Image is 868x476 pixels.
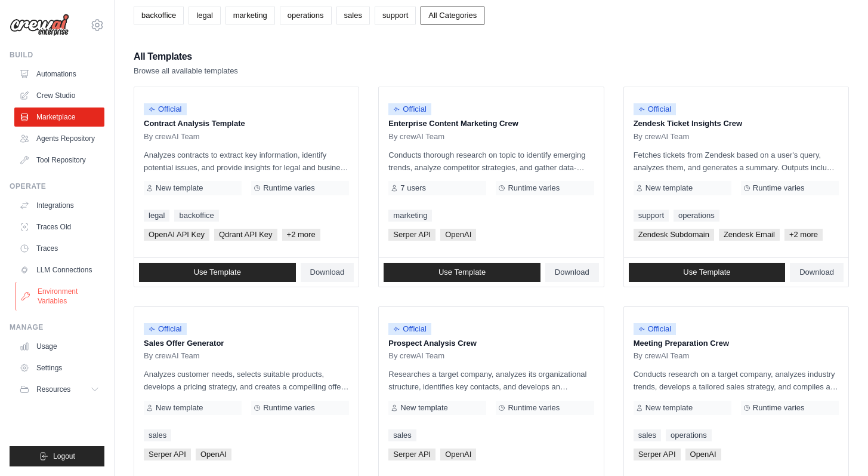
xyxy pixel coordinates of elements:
[144,337,349,349] p: Sales Offer Generator
[388,229,435,241] span: Serper API
[214,229,277,241] span: Qdrant API Key
[10,50,104,60] div: Build
[144,449,191,460] span: Serper API
[634,118,839,130] p: Zendesk Ticket Insights Crew
[634,368,839,393] p: Conducts research on a target company, analyzes industry trends, develops a tailored sales strate...
[719,229,780,241] span: Zendesk Email
[388,351,444,361] span: By crewAI Team
[301,263,354,282] a: Download
[440,229,476,241] span: OpenAI
[14,358,104,377] a: Settings
[263,183,315,193] span: Runtime varies
[685,449,721,460] span: OpenAI
[388,149,594,174] p: Conducts thorough research on topic to identify emerging trends, analyze competitor strategies, a...
[196,449,231,460] span: OpenAI
[683,268,730,277] span: Use Template
[384,263,540,282] a: Use Template
[400,183,426,193] span: 7 users
[14,129,104,148] a: Agents Repository
[545,263,599,282] a: Download
[14,380,104,399] button: Resources
[440,449,476,460] span: OpenAI
[400,403,447,413] span: New template
[14,217,104,237] a: Traces Old
[388,323,431,335] span: Official
[226,7,275,24] a: marketing
[139,263,296,282] a: Use Template
[134,48,238,65] h2: All Templates
[634,229,714,241] span: Zendesk Subdomain
[134,65,238,77] p: Browse all available templates
[144,229,209,241] span: OpenAI API Key
[634,449,681,460] span: Serper API
[634,429,661,441] a: sales
[144,323,187,335] span: Official
[10,446,104,466] button: Logout
[16,282,106,311] a: Environment Variables
[634,210,669,222] a: support
[388,429,416,441] a: sales
[14,260,104,280] a: LLM Connections
[634,337,839,349] p: Meeting Preparation Crew
[194,268,241,277] span: Use Template
[666,429,712,441] a: operations
[508,403,560,413] span: Runtime varies
[388,118,594,130] p: Enterprise Content Marketing Crew
[144,368,349,393] p: Analyzes customer needs, selects suitable products, develops a pricing strategy, and creates a co...
[799,268,834,277] span: Download
[156,183,203,193] span: New template
[753,403,805,413] span: Runtime varies
[753,183,805,193] span: Runtime varies
[634,149,839,174] p: Fetches tickets from Zendesk based on a user's query, analyzes them, and generates a summary. Out...
[438,268,486,277] span: Use Template
[790,263,844,282] a: Download
[14,196,104,215] a: Integrations
[634,132,690,142] span: By crewAI Team
[144,429,171,441] a: sales
[388,132,444,142] span: By crewAI Team
[14,337,104,356] a: Usage
[310,268,345,277] span: Download
[134,7,184,24] a: backoffice
[645,183,693,193] span: New template
[14,65,104,84] a: Automations
[645,403,693,413] span: New template
[14,239,104,258] a: Traces
[388,368,594,393] p: Researches a target company, analyzes its organizational structure, identifies key contacts, and ...
[282,229,320,241] span: +2 more
[280,7,332,24] a: operations
[263,403,315,413] span: Runtime varies
[674,210,719,222] a: operations
[508,183,560,193] span: Runtime varies
[10,323,104,332] div: Manage
[634,323,677,335] span: Official
[144,351,200,361] span: By crewAI Team
[156,403,203,413] span: New template
[10,182,104,191] div: Operate
[388,210,432,222] a: marketing
[174,210,218,222] a: backoffice
[784,229,823,241] span: +2 more
[10,14,69,36] img: Logo
[388,449,435,460] span: Serper API
[144,149,349,174] p: Analyzes contracts to extract key information, identify potential issues, and provide insights fo...
[189,7,220,24] a: legal
[144,103,187,115] span: Official
[36,385,70,394] span: Resources
[634,351,690,361] span: By crewAI Team
[14,86,104,105] a: Crew Studio
[421,7,484,24] a: All Categories
[14,108,104,127] a: Marketplace
[634,103,677,115] span: Official
[53,452,75,461] span: Logout
[144,210,169,222] a: legal
[375,7,416,24] a: support
[555,268,589,277] span: Download
[144,118,349,130] p: Contract Analysis Template
[388,337,594,349] p: Prospect Analysis Crew
[629,263,786,282] a: Use Template
[14,151,104,170] a: Tool Repository
[144,132,200,142] span: By crewAI Team
[388,103,431,115] span: Official
[336,7,370,24] a: sales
